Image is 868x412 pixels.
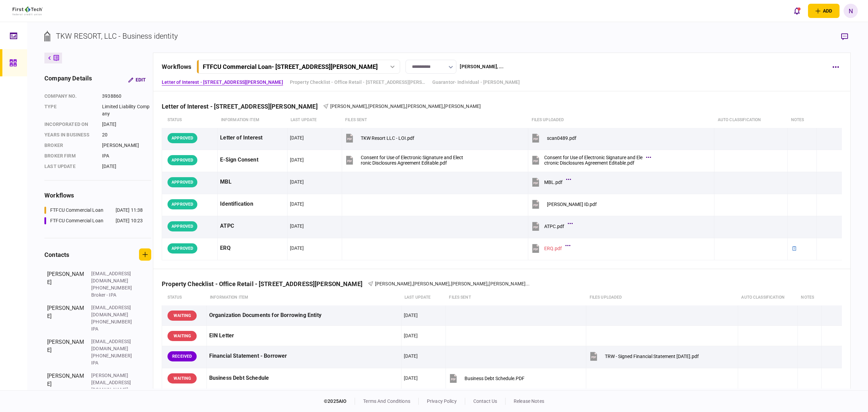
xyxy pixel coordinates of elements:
[162,112,218,128] th: status
[91,359,135,367] div: IPA
[514,398,544,404] a: release notes
[206,290,401,305] th: Information item
[589,349,699,364] button: TRW - Signed Financial Statement 3-6-25.pdf
[738,290,797,305] th: auto classification
[531,241,569,256] button: ERQ.pdf
[209,349,399,364] div: Financial Statement - Borrower
[344,152,463,168] button: Consent for Use of Electronic Signature and Electronic Disclosures Agreement Editable.pdf
[167,155,197,165] div: APPROVED
[91,338,135,352] div: [EMAIL_ADDRESS][DOMAIN_NAME]
[47,338,84,367] div: [PERSON_NAME]
[788,112,817,128] th: notes
[531,196,597,212] button: Tom White ID.pdf
[526,280,530,287] span: ...
[404,375,418,381] div: [DATE]
[123,74,151,86] button: Edit
[368,104,405,109] span: [PERSON_NAME]
[44,152,95,160] div: broker firm
[290,179,304,185] div: [DATE]
[547,135,576,141] div: scan0489.pdf
[844,4,858,18] div: N
[427,398,457,404] a: privacy policy
[44,207,143,214] a: FTFCU Commercial Loan[DATE] 11:38
[44,142,95,149] div: Broker
[44,250,69,259] div: contacts
[220,241,284,256] div: ERQ
[50,207,103,214] div: FTFCU Commercial Loan
[218,112,287,128] th: Information item
[167,199,197,209] div: APPROVED
[342,112,528,128] th: files sent
[167,221,197,231] div: APPROVED
[531,219,571,234] button: ATPC.pdf
[290,156,304,163] div: [DATE]
[404,312,418,319] div: [DATE]
[448,371,525,386] button: Business Debt Schedule.PDF
[412,281,413,286] span: ,
[444,104,481,109] span: [PERSON_NAME]
[167,331,197,341] div: WAITING
[203,63,378,70] div: FTFCU Commercial Loan - [STREET_ADDRESS][PERSON_NAME]
[405,104,406,109] span: ,
[91,352,135,359] div: [PHONE_NUMBER]
[404,332,418,339] div: [DATE]
[460,63,503,70] div: [PERSON_NAME] , ...
[808,4,840,18] button: open adding identity options
[401,290,446,305] th: last update
[465,376,525,381] div: Business Debt Schedule.PDF
[404,353,418,359] div: [DATE]
[324,398,355,405] div: © 2025 AIO
[44,191,151,200] div: workflows
[432,79,520,86] a: Guarantor- Individual - [PERSON_NAME]
[413,281,450,286] span: [PERSON_NAME]
[330,104,367,109] span: [PERSON_NAME]
[446,290,586,305] th: files sent
[167,133,197,143] div: APPROVED
[167,311,197,321] div: WAITING
[47,270,84,299] div: [PERSON_NAME]
[167,177,197,187] div: APPROVED
[102,121,151,128] div: [DATE]
[47,304,84,333] div: [PERSON_NAME]
[544,155,643,166] div: Consent for Use of Electronic Signature and Electronic Disclosures Agreement Editable.pdf
[220,174,284,190] div: MBL
[290,223,304,229] div: [DATE]
[91,292,135,299] div: Broker - IPA
[91,284,135,292] div: [PHONE_NUMBER]
[44,217,143,224] a: FTFCU Commercial Loan[DATE] 10:23
[528,112,714,128] th: Files uploaded
[473,398,497,404] a: contact us
[91,372,135,393] div: [PERSON_NAME][EMAIL_ADDRESS][DOMAIN_NAME]
[162,103,323,110] div: Letter of Interest - [STREET_ADDRESS][PERSON_NAME]
[450,281,451,286] span: ,
[102,163,151,170] div: [DATE]
[116,217,143,224] div: [DATE] 10:23
[102,142,151,149] div: [PERSON_NAME]
[531,174,569,190] button: MBL.pdf
[605,354,699,359] div: TRW - Signed Financial Statement 3-6-25.pdf
[361,155,463,166] div: Consent for Use of Electronic Signature and Electronic Disclosures Agreement Editable.pdf
[44,103,95,117] div: Type
[531,130,576,146] button: scan0489.pdf
[102,93,151,100] div: 3938860
[443,104,444,109] span: ,
[91,325,135,333] div: IPA
[406,104,443,109] span: [PERSON_NAME]
[290,134,304,141] div: [DATE]
[290,79,426,86] a: Property Checklist - Office Retail - [STREET_ADDRESS][PERSON_NAME]
[44,163,95,170] div: last update
[44,121,95,128] div: incorporated on
[56,31,178,42] div: TKW RESORT, LLC - Business identity
[287,112,342,128] th: last update
[102,152,151,160] div: IPA
[489,281,526,286] span: [PERSON_NAME]
[102,131,151,138] div: 20
[220,152,284,168] div: E-Sign Consent
[220,219,284,234] div: ATPC
[44,131,95,138] div: years in business
[162,79,283,86] a: Letter of Interest - [STREET_ADDRESS][PERSON_NAME]
[197,60,400,74] button: FTFCU Commercial Loan- [STREET_ADDRESS][PERSON_NAME]
[209,308,399,323] div: Organization Documents for Borrowing Entity
[162,290,206,305] th: status
[167,373,197,383] div: WAITING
